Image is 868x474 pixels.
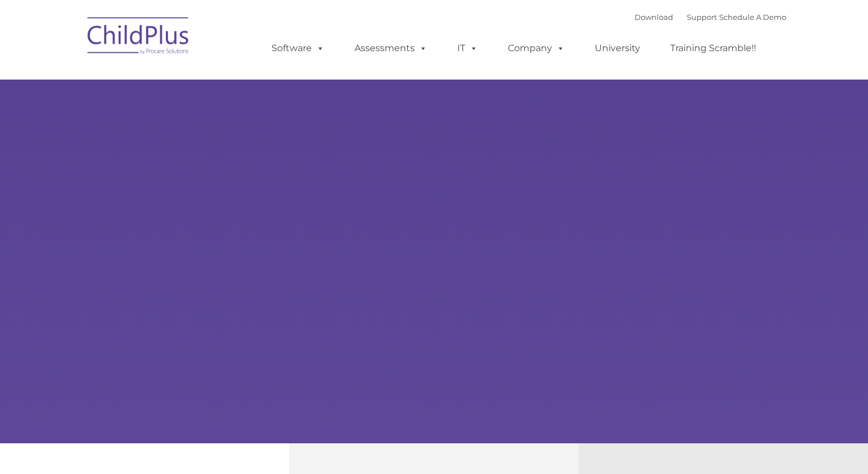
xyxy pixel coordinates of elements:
a: Software [260,37,336,60]
a: IT [446,37,489,60]
img: ChildPlus by Procare Solutions [82,9,195,66]
a: Training Scramble!! [659,37,767,60]
a: Assessments [343,37,439,60]
a: Company [496,37,576,60]
a: Support [687,13,717,22]
font: | [635,13,786,22]
a: Schedule A Demo [719,13,786,22]
a: Download [635,13,673,22]
a: University [583,37,652,60]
